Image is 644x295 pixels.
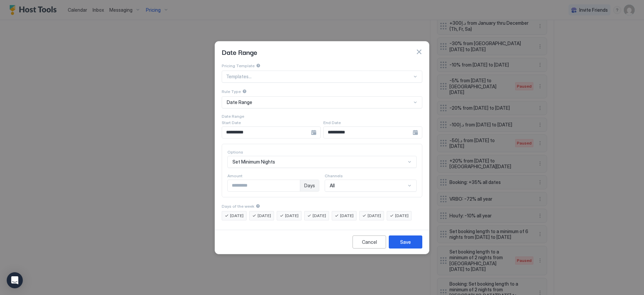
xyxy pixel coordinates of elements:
span: Days [304,183,315,189]
input: Input Field [228,180,300,191]
span: Days of the week [222,204,254,209]
span: [DATE] [340,213,354,219]
button: Cancel [353,235,386,249]
span: Amount [227,173,243,178]
span: Rule Type [222,89,241,94]
span: Date Range [222,47,257,57]
div: Cancel [362,238,377,245]
span: All [330,183,335,189]
span: Set Minimum Nights [232,159,275,165]
span: [DATE] [258,213,271,219]
div: Save [400,238,411,245]
input: Input Field [324,127,413,138]
button: Save [389,235,422,249]
span: Pricing Template [222,63,255,68]
span: End Date [323,120,341,125]
span: Start Date [222,120,241,125]
div: Open Intercom Messenger [7,272,23,288]
span: [DATE] [230,213,244,219]
span: [DATE] [395,213,409,219]
span: [DATE] [368,213,381,219]
span: [DATE] [313,213,326,219]
input: Input Field [222,127,311,138]
span: Channels [325,173,343,178]
span: Date Range [227,99,252,105]
span: Options [227,150,243,155]
span: [DATE] [285,213,299,219]
span: Date Range [222,114,244,119]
